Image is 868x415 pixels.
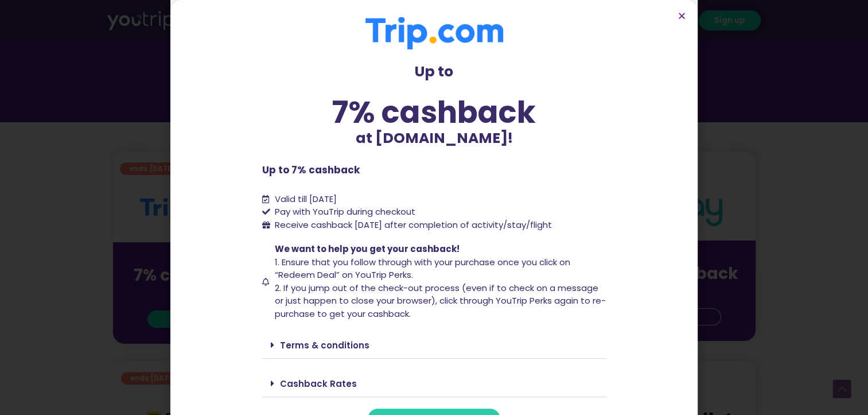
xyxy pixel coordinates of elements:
[275,256,570,281] span: 1. Ensure that you follow through with your purchase once you click on “Redeem Deal” on YouTrip P...
[262,61,606,83] p: Up to
[280,339,369,351] a: Terms & conditions
[262,370,606,397] div: Cashback Rates
[275,219,552,231] span: Receive cashback [DATE] after completion of activity/stay/flight
[262,332,606,359] div: Terms & conditions
[280,378,357,390] a: Cashback Rates
[275,193,337,205] span: Valid till [DATE]
[275,282,606,320] span: 2. If you jump out of the check-out process (even if to check on a message or just happen to clos...
[262,127,606,149] p: at [DOMAIN_NAME]!
[272,205,415,219] span: Pay with YouTrip during checkout
[275,243,460,255] span: We want to help you get your cashback!
[262,97,606,127] div: 7% cashback
[262,163,360,177] b: Up to 7% cashback
[678,11,686,20] a: Close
